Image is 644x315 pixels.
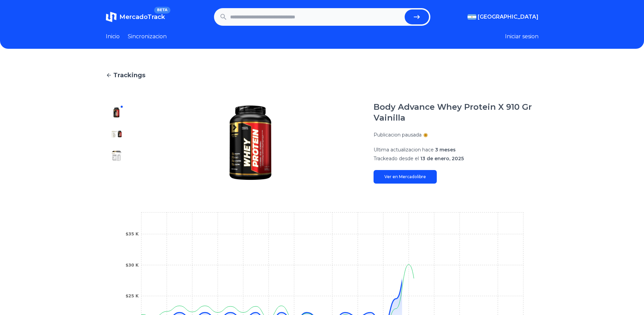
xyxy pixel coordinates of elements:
a: Ver en Mercadolibre [374,170,437,184]
img: Body Advance Whey Protein X 910 Gr Vainilla [111,129,122,140]
tspan: $35 K [125,232,139,236]
img: MercadoTrack [106,12,117,22]
span: [GEOGRAPHIC_DATA] [478,13,539,21]
span: Trackings [113,70,145,80]
button: [GEOGRAPHIC_DATA] [468,13,539,21]
a: MercadoTrackBETA [106,12,165,22]
img: Body Advance Whey Protein X 910 Gr Vainilla [141,102,360,184]
span: 13 de enero, 2025 [420,155,464,162]
img: Body Advance Whey Protein X 910 Gr Vainilla [111,107,122,118]
p: Publicacion pausada [374,131,422,138]
span: MercadoTrack [119,13,165,21]
a: Inicio [106,33,120,41]
span: BETA [154,7,170,14]
img: Body Advance Whey Protein X 910 Gr Vainilla [111,150,122,161]
a: Trackings [106,70,539,80]
a: Sincronizacion [128,33,167,41]
img: Argentina [468,14,476,20]
tspan: $25 K [125,294,139,298]
span: 3 meses [435,147,456,153]
span: Ultima actualizacion hace [374,147,434,153]
span: Trackeado desde el [374,155,419,162]
tspan: $30 K [125,263,139,268]
h1: Body Advance Whey Protein X 910 Gr Vainilla [374,102,539,123]
button: Iniciar sesion [505,33,539,41]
